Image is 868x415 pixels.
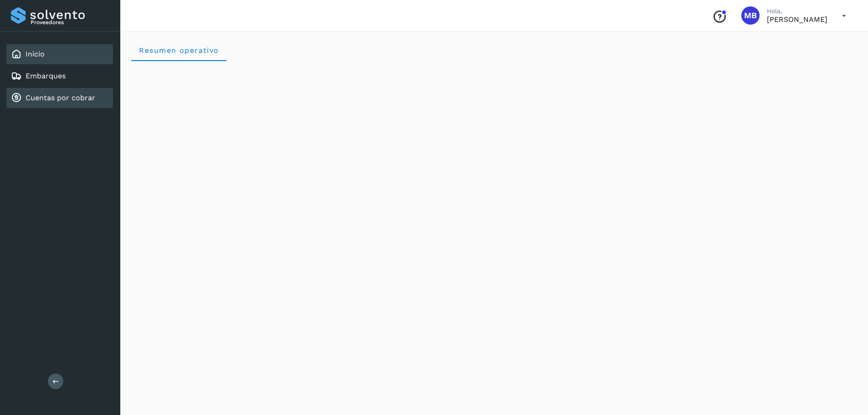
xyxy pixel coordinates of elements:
div: Inicio [6,44,113,64]
div: Cuentas por cobrar [6,88,113,108]
a: Embarques [26,72,66,80]
p: Hola, [767,7,827,15]
p: MOISES BONILLA FLORES [767,15,827,24]
p: Proveedores [31,19,109,26]
a: Inicio [26,50,45,58]
span: Resumen operativo [139,46,219,55]
a: Cuentas por cobrar [26,93,95,102]
div: Embarques [6,66,113,86]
